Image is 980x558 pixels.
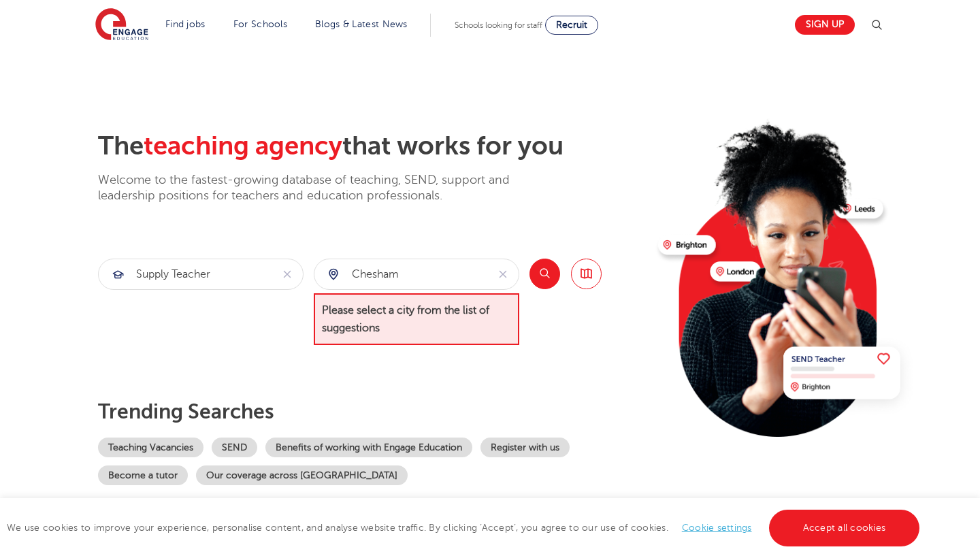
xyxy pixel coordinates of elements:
a: Sign up [795,15,855,35]
a: Find jobs [165,19,206,29]
a: Blogs & Latest News [315,19,408,29]
a: Accept all cookies [769,510,920,546]
span: We use cookies to improve your experience, personalise content, and analyse website traffic. By c... [7,523,923,533]
p: Welcome to the fastest-growing database of teaching, SEND, support and leadership positions for t... [98,172,547,204]
span: Recruit [556,20,587,30]
span: teaching agency [144,131,342,161]
p: Trending searches [98,399,647,424]
span: Schools looking for staff [455,20,542,30]
input: Submit [314,259,487,289]
div: Submit [314,259,519,290]
a: Recruit [545,16,598,35]
a: Register with us [480,438,570,457]
img: Engage Education [95,8,148,42]
span: Please select a city from the list of suggestions [314,293,519,346]
button: Search [529,259,560,289]
a: Benefits of working with Engage Education [265,438,472,457]
button: Clear [272,259,303,289]
a: Our coverage across [GEOGRAPHIC_DATA] [196,465,408,485]
a: Teaching Vacancies [98,438,203,457]
a: Become a tutor [98,465,188,485]
button: Clear [487,259,519,289]
a: For Schools [233,19,287,29]
input: Submit [99,259,272,289]
a: SEND [212,438,257,457]
a: Cookie settings [682,523,752,533]
h2: The that works for you [98,131,647,162]
div: Submit [98,259,304,290]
